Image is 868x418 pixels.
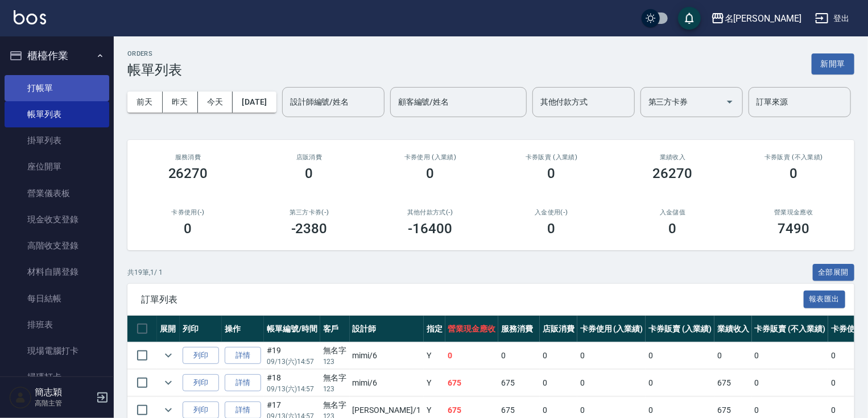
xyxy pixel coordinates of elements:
h3: 26270 [653,165,693,181]
a: 座位開單 [5,154,109,180]
a: 詳情 [225,374,261,392]
button: save [678,7,701,30]
h2: 卡券販賣 (入業績) [505,154,598,161]
h2: 業績收入 [626,154,720,161]
button: [DATE] [233,92,276,113]
h3: 0 [669,221,677,237]
td: 0 [540,342,577,369]
td: 0 [752,342,828,369]
p: 共 19 筆, 1 / 1 [127,267,163,278]
th: 帳單編號/時間 [264,316,320,342]
a: 掛單列表 [5,127,109,154]
button: 報表匯出 [804,291,846,308]
a: 現場電腦打卡 [5,338,109,364]
p: 09/13 (六) 14:57 [267,384,317,394]
a: 材料自購登錄 [5,259,109,285]
a: 帳單列表 [5,101,109,127]
h2: 第三方卡券(-) [262,209,356,216]
h2: 卡券販賣 (不入業績) [747,154,841,161]
th: 客戶 [320,316,350,342]
h3: 0 [790,165,798,181]
td: 0 [577,370,646,396]
h3: 服務消費 [141,154,235,161]
td: 0 [540,370,577,396]
td: 675 [498,370,540,396]
button: expand row [160,347,177,364]
a: 打帳單 [5,75,109,101]
h2: 卡券使用 (入業績) [383,154,477,161]
h2: 營業現金應收 [747,209,841,216]
a: 每日結帳 [5,285,109,312]
td: 0 [752,370,828,396]
td: 0 [646,370,714,396]
h2: 店販消費 [262,154,356,161]
div: 名[PERSON_NAME] [725,11,801,26]
td: 0 [646,342,714,369]
td: 0 [714,342,752,369]
th: 服務消費 [498,316,540,342]
td: mimi /6 [350,370,424,396]
h2: 入金儲值 [626,209,720,216]
button: 列印 [183,347,219,365]
h3: 0 [427,165,435,181]
td: mimi /6 [350,342,424,369]
th: 業績收入 [714,316,752,342]
th: 設計師 [350,316,424,342]
td: 0 [445,342,499,369]
a: 高階收支登錄 [5,233,109,259]
button: 前天 [127,92,163,113]
td: 675 [445,370,499,396]
h2: 入金使用(-) [505,209,598,216]
button: 新開單 [812,53,854,75]
button: expand row [160,374,177,391]
button: 名[PERSON_NAME] [706,7,806,30]
a: 報表匯出 [804,293,846,304]
button: 櫃檯作業 [5,41,109,71]
th: 卡券使用 (入業績) [577,316,646,342]
button: 列印 [183,374,219,392]
h3: 0 [305,165,313,181]
button: 昨天 [163,92,198,113]
td: #19 [264,342,320,369]
h5: 簡志穎 [35,387,93,398]
h3: 7490 [778,221,810,237]
button: 全部展開 [813,264,855,282]
td: Y [424,370,445,396]
th: 操作 [222,316,264,342]
th: 卡券販賣 (入業績) [646,316,714,342]
h2: ORDERS [127,50,182,57]
button: 登出 [811,8,854,29]
h3: -2380 [291,221,328,237]
p: 123 [323,357,347,367]
div: 無名字 [323,399,347,411]
th: 卡券販賣 (不入業績) [752,316,828,342]
button: Open [721,93,739,111]
p: 123 [323,384,347,394]
h3: 26270 [168,165,208,181]
th: 店販消費 [540,316,577,342]
th: 營業現金應收 [445,316,499,342]
div: 無名字 [323,345,347,357]
td: 675 [714,370,752,396]
td: 0 [498,342,540,369]
td: #18 [264,370,320,396]
a: 營業儀表板 [5,180,109,206]
img: Logo [14,10,46,24]
h3: 帳單列表 [127,62,182,78]
h3: -16400 [408,221,453,237]
img: Person [9,386,32,409]
h3: 0 [184,221,192,237]
th: 展開 [157,316,180,342]
p: 高階主管 [35,398,93,408]
div: 無名字 [323,372,347,384]
a: 排班表 [5,312,109,338]
p: 09/13 (六) 14:57 [267,357,317,367]
th: 指定 [424,316,445,342]
a: 新開單 [812,58,854,69]
h3: 0 [548,165,556,181]
th: 列印 [180,316,222,342]
a: 現金收支登錄 [5,206,109,233]
h2: 卡券使用(-) [141,209,235,216]
button: 今天 [198,92,233,113]
a: 詳情 [225,347,261,365]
